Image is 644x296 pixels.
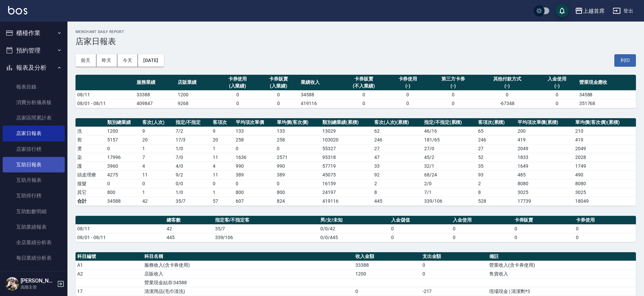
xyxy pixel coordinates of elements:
[583,7,605,15] div: 上越首席
[476,197,516,205] td: 528
[234,162,275,170] td: 990
[76,170,106,179] td: 頭皮理療
[476,127,516,135] td: 65
[135,75,176,91] th: 服務業績
[211,170,234,179] td: 11
[213,224,319,233] td: 35/7
[234,118,275,127] th: 平均項次單價
[219,83,257,90] div: (入業績)
[299,99,340,108] td: 419116
[135,99,176,108] td: 409847
[373,144,422,153] td: 27
[516,144,574,153] td: 2049
[574,153,636,162] td: 2028
[516,127,574,135] td: 200
[373,118,422,127] th: 客次(人次)(累積)
[480,83,535,90] div: (-)
[106,144,141,153] td: 0
[174,162,211,170] td: 4 / 0
[476,179,516,188] td: 2
[538,75,576,83] div: 入金使用
[516,170,574,179] td: 485
[476,118,516,127] th: 客項次(累積)
[476,135,516,144] td: 246
[3,126,65,141] a: 店家日報表
[76,269,143,278] td: A2
[476,153,516,162] td: 52
[3,235,65,250] a: 全店業績分析表
[275,135,321,144] td: 258
[488,261,636,269] td: 營業收入(含卡券使用)
[428,99,478,108] td: 0
[480,75,535,83] div: 其他付款方式
[76,127,106,135] td: 洗
[578,99,636,108] td: 351768
[340,99,387,108] td: 0
[574,135,636,144] td: 419
[319,224,389,233] td: 0/0/42
[76,197,106,205] td: 合計
[574,179,636,188] td: 8080
[258,99,299,108] td: 0
[275,188,321,197] td: 800
[488,287,636,296] td: 現場現金 | 清潔劑*3
[275,162,321,170] td: 990
[143,269,354,278] td: 店販收入
[321,170,372,179] td: 45075
[516,179,574,188] td: 8080
[141,197,174,205] td: 42
[275,197,321,205] td: 824
[76,162,106,170] td: 護
[389,83,427,90] div: (-)
[389,75,427,83] div: 卡券使用
[536,99,578,108] td: 0
[117,54,138,67] button: 今天
[578,75,636,91] th: 營業現金應收
[389,233,451,242] td: 0
[3,219,65,235] a: 互助業績報表
[3,250,65,266] a: 每日業績分析表
[176,99,217,108] td: 9268
[275,118,321,127] th: 單均價(客次價)
[321,144,372,153] td: 55327
[373,135,422,144] td: 246
[422,170,476,179] td: 68 / 24
[488,269,636,278] td: 售貨收入
[321,162,372,170] td: 57719
[106,170,141,179] td: 4275
[141,127,174,135] td: 9
[176,90,217,99] td: 1200
[174,118,211,127] th: 指定/不指定
[76,224,165,233] td: 08/11
[165,233,213,242] td: 445
[76,233,165,242] td: 08/01 - 08/11
[174,127,211,135] td: 7 / 2
[342,75,386,83] div: 卡券販賣
[321,188,372,197] td: 24197
[572,4,607,18] button: 上越首席
[174,188,211,197] td: 1 / 0
[422,197,476,205] td: 339/106
[234,179,275,188] td: 0
[421,287,488,296] td: -217
[478,99,536,108] td: -67348
[430,75,476,83] div: 第三方卡券
[76,287,143,296] td: 17
[211,188,234,197] td: 1
[389,224,451,233] td: 0
[451,224,513,233] td: 0
[3,141,65,157] a: 店家排行榜
[389,216,451,225] th: 入金儲值
[373,188,422,197] td: 8
[217,99,258,108] td: 0
[373,197,422,205] td: 445
[213,216,319,225] th: 指定客/不指定客
[516,153,574,162] td: 1833
[76,30,636,34] h2: Merchant Daily Report
[174,179,211,188] td: 0 / 0
[321,118,372,127] th: 類別總業績(累積)
[3,24,65,42] button: 櫃檯作業
[106,179,141,188] td: 0
[422,162,476,170] td: 32 / 1
[165,216,213,225] th: 總客數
